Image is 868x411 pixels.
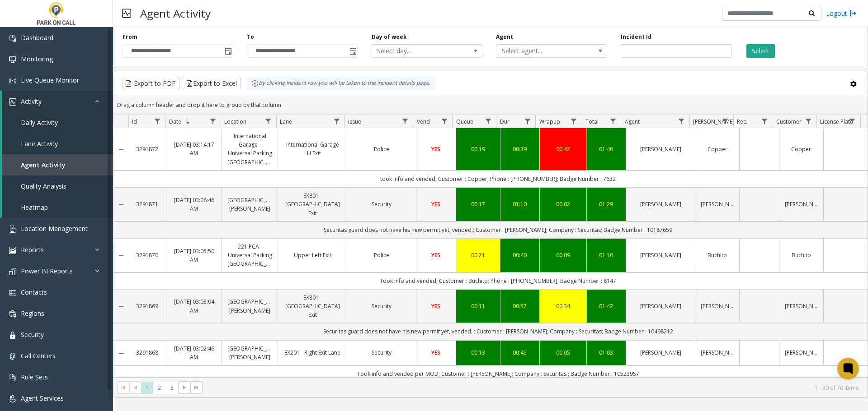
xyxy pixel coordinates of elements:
span: YES [431,349,440,356]
a: 01:40 [592,145,621,153]
span: Toggle popup [223,45,233,57]
a: [DATE] 03:03:04 AM [172,297,217,314]
a: License Plate Filter Menu [846,115,859,127]
a: 00:17 [462,200,495,208]
kendo-pager-info: 1 - 30 of 70 items [208,384,859,392]
a: Vend Filter Menu [438,115,450,127]
img: 'icon' [9,310,16,318]
button: Export to Excel [182,77,241,90]
span: Id [132,118,137,125]
img: 'icon' [9,247,16,254]
label: Day of week [372,33,407,41]
a: Date Filter Menu [207,115,219,127]
div: 00:13 [462,348,495,357]
div: 01:03 [592,348,621,357]
img: 'icon' [9,56,16,63]
td: Securitas guard does not have his new permit yet, vended.; Customer : [PERSON_NAME]; Company : Se... [128,222,868,238]
span: License Plate [820,118,853,125]
a: YES [422,302,450,310]
img: logout [849,9,857,18]
a: EX201 - Right Exit Lane [283,348,341,357]
td: Took info and vended; Customer : Buchito; Phone : [PHONE_NUMBER]; Badge Number : 8147 [128,272,868,289]
a: 00:21 [462,251,495,259]
img: infoIcon.svg [251,80,259,87]
a: 3291872 [134,145,160,153]
a: YES [422,251,450,259]
a: [PERSON_NAME] [701,348,734,357]
a: [PERSON_NAME] [632,302,689,310]
a: YES [422,200,450,208]
div: Data table [113,115,868,377]
span: Page 1 [141,382,153,394]
span: Go to the last page [190,381,203,394]
a: 00:09 [545,251,580,259]
span: Lane Activity [21,139,58,148]
span: [PERSON_NAME] [693,118,734,125]
a: Collapse Details [113,252,128,259]
span: Agent Services [21,394,64,402]
span: YES [431,302,440,310]
span: Call Centers [21,351,56,360]
a: Police [353,145,410,153]
a: Copper [701,145,734,153]
a: [PERSON_NAME] [632,348,689,357]
img: 'icon' [9,289,16,296]
span: Regions [21,309,44,318]
a: 3291868 [134,348,160,357]
td: took info and vended; Customer : Copper; Phone : [PHONE_NUMBER]; Badge Number : 7632 [128,171,868,187]
span: Location [224,118,246,125]
a: [DATE] 03:14:17 AM [172,140,217,157]
a: Copper [785,145,818,153]
span: Issue [348,118,361,125]
a: EX801 - [GEOGRAPHIC_DATA] Exit [283,191,341,217]
a: 00:05 [545,348,580,357]
label: From [123,33,137,41]
a: 3291870 [134,251,160,259]
a: YES [422,348,450,357]
span: Activity [21,97,42,106]
span: Date [169,118,181,125]
a: Total Filter Menu [607,115,619,127]
div: 01:10 [506,200,534,208]
a: 3291869 [134,302,160,310]
span: Rule Sets [21,373,48,381]
img: 'icon' [9,353,16,360]
span: YES [431,145,440,153]
span: Agent Activity [21,161,66,169]
a: Police [353,251,410,259]
a: Collapse Details [113,303,128,310]
a: Lane Activity [2,133,113,154]
span: Go to the next page [178,381,190,394]
a: Id Filter Menu [151,115,163,127]
a: Agent Filter Menu [675,115,688,127]
a: Collapse Details [113,146,128,153]
img: 'icon' [9,226,16,233]
span: Wrapup [539,118,560,125]
a: Queue Filter Menu [482,115,494,127]
span: Location Management [21,224,88,233]
div: 00:42 [545,145,580,153]
td: Took info and vended per MOD; Customer : [PERSON_NAME]; Company : Securitas ; Badge Number : 1052... [128,365,868,382]
span: Contacts [21,288,47,296]
a: [DATE] 03:06:46 AM [172,196,217,213]
a: Quality Analysis [2,175,113,197]
div: 00:45 [506,348,534,357]
a: International Garage LH Exit [283,140,341,157]
span: Toggle popup [348,45,358,57]
a: [PERSON_NAME] [785,200,818,208]
a: 00:19 [462,145,495,153]
a: Parker Filter Menu [719,115,731,127]
a: 00:39 [506,145,534,153]
a: [DATE] 03:05:50 AM [172,247,217,264]
a: [GEOGRAPHIC_DATA][PERSON_NAME] [227,344,272,361]
span: YES [431,200,440,208]
span: Agent [625,118,640,125]
div: By clicking Incident row you will be taken to the incident details page. [247,77,435,90]
span: Vend [417,118,430,125]
span: Sortable [184,118,192,125]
